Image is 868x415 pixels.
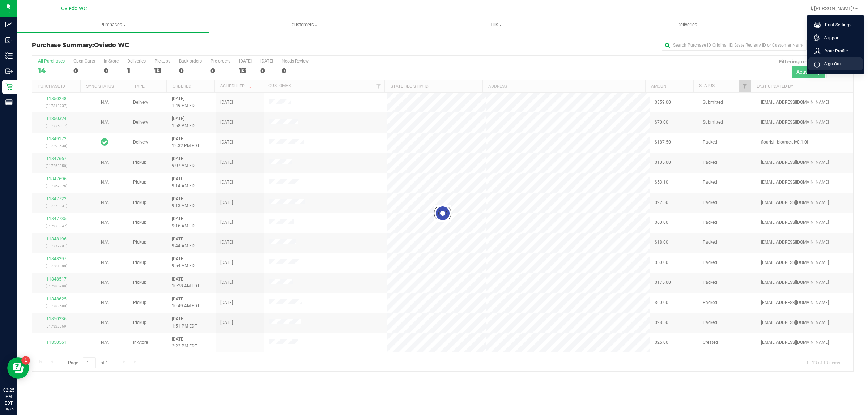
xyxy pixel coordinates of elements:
iframe: Resource center unread badge [21,356,30,365]
inline-svg: Inbound [5,37,13,44]
p: 02:25 PM EDT [3,387,14,406]
a: Tills [400,17,591,33]
inline-svg: Retail [5,83,13,90]
inline-svg: Outbound [5,68,13,75]
h3: Purchase Summary: [32,42,306,48]
span: Sign Out [820,60,841,68]
span: Oviedo WC [61,5,87,12]
li: Sign Out [808,57,863,70]
span: Print Settings [821,21,851,29]
span: Support [820,34,840,42]
inline-svg: Inventory [5,52,13,59]
inline-svg: Analytics [5,21,13,28]
span: Customers [209,22,400,28]
a: Support [814,34,860,42]
iframe: Resource center [7,357,29,379]
a: Purchases [17,17,209,33]
inline-svg: Reports [5,99,13,106]
input: Search Purchase ID, Original ID, State Registry ID or Customer Name... [662,40,807,51]
span: Your Profile [821,47,848,55]
span: Purchases [17,22,209,28]
a: Deliveries [592,17,783,33]
span: Deliveries [668,22,707,28]
span: Tills [400,22,591,28]
p: 08/26 [3,406,14,412]
span: Oviedo WC [94,42,129,48]
span: Hi, [PERSON_NAME]! [807,5,854,11]
a: Customers [209,17,400,33]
